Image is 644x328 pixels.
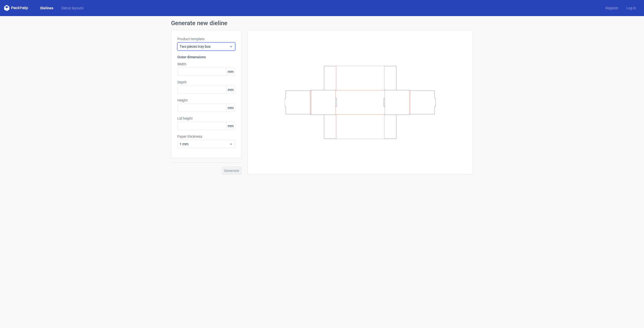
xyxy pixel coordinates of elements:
span: Two pieces tray box [180,44,229,49]
a: Register [601,6,622,11]
span: 1 mm [180,142,229,147]
a: Log in [622,6,640,11]
label: Paper thickness [177,134,235,139]
span: mm [226,122,235,130]
a: Dielines [36,6,57,11]
label: Lid height [177,116,235,121]
span: mm [226,104,235,112]
span: mm [226,86,235,93]
label: Product template [177,36,235,41]
h3: Outer dimensions [177,55,235,60]
label: Height [177,98,235,103]
label: Width [177,62,235,67]
a: Diecut layouts [57,6,88,11]
span: mm [226,68,235,75]
h1: Generate new dieline [171,20,473,26]
label: Depth [177,80,235,85]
